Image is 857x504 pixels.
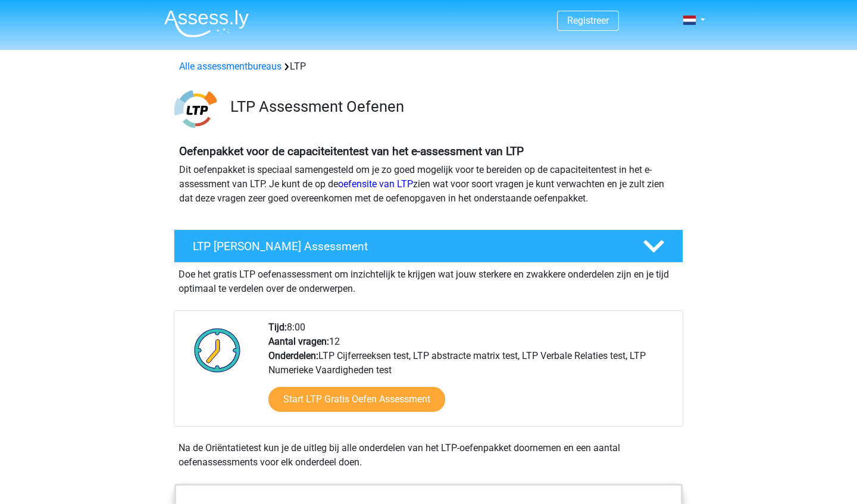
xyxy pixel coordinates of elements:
[179,163,678,206] p: Dit oefenpakket is speciaal samengesteld om je zo goed mogelijk voor te bereiden op de capaciteit...
[174,263,683,296] div: Doe het gratis LTP oefenassessment om inzichtelijk te krijgen wat jouw sterkere en zwakkere onder...
[169,229,688,263] a: LTP [PERSON_NAME] Assessment
[174,441,683,470] div: Na de Oriëntatietest kun je de uitleg bij alle onderdelen van het LTP-oefenpakket doornemen en ee...
[179,144,524,158] b: Oefenpakket voor de capaciteitentest van het e-assessment van LTP
[174,59,683,74] div: LTP
[187,320,248,380] img: Klok
[567,15,609,26] a: Registreer
[268,322,287,333] b: Tijd:
[268,387,445,412] a: Start LTP Gratis Oefen Assessment
[268,336,329,347] b: Aantal vragen:
[259,320,682,426] div: 8:00 12 LTP Cijferreeksen test, LTP abstracte matrix test, LTP Verbale Relaties test, LTP Numerie...
[179,61,282,72] a: Alle assessmentbureaus
[338,178,413,190] a: oefensite van LTP
[193,240,624,253] h4: LTP [PERSON_NAME] Assessment
[268,350,318,361] b: Onderdelen:
[164,10,249,37] img: Assessly
[174,88,217,130] img: ltp.png
[230,97,674,116] h3: LTP Assessment Oefenen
